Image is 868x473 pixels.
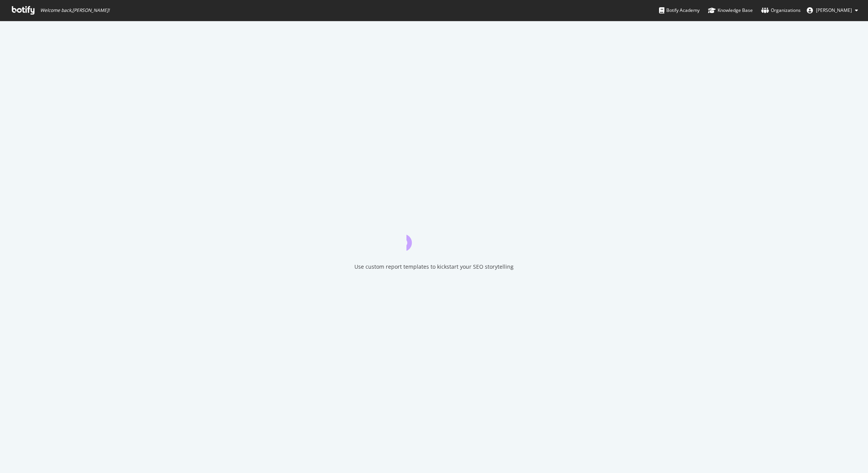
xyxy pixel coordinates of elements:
div: Botify Academy [659,7,700,14]
div: animation [406,223,462,251]
div: Knowledge Base [708,7,753,14]
span: Welcome back, [PERSON_NAME] ! [40,7,109,13]
div: Organizations [761,7,801,14]
span: Killian Kelly [816,7,852,13]
div: Use custom report templates to kickstart your SEO storytelling [354,263,514,271]
button: [PERSON_NAME] [801,4,864,16]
